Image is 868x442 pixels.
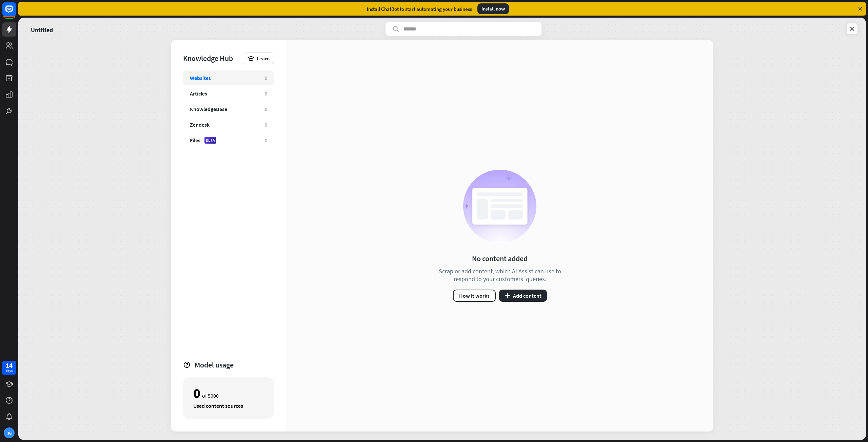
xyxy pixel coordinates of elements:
div: BETA [204,137,216,144]
a: Untitled [31,22,53,36]
button: plusAdd content [499,290,547,302]
div: HG [4,427,15,438]
div: KnowledgeBase [190,106,227,112]
a: 14 days [2,361,16,375]
div: Files [190,137,200,144]
div: Install ChatBot to start automating your business [367,6,472,12]
div: Knowledge Hub [183,54,239,63]
span: Learn [257,55,270,62]
div: Used content sources [193,402,264,409]
button: How it works [453,290,496,302]
i: plus [505,293,510,298]
div: 0 [265,75,267,81]
div: 14 [6,362,13,369]
div: of 5000 [193,387,264,399]
div: 0 [265,137,267,144]
div: Articles [190,90,207,97]
div: Install now [477,3,509,14]
div: Model usage [195,360,274,370]
div: 0 [265,106,267,112]
div: No content added [472,254,528,263]
div: Zendesk [190,121,210,128]
div: Websites [190,75,211,81]
div: 0 [265,122,267,128]
div: 0 [193,387,200,399]
div: 0 [265,90,267,97]
div: days [6,369,13,373]
button: Open LiveChat chat widget [5,3,26,23]
div: Scrap or add content, which AI Assist can use to respond to your customers' queries. [430,267,569,283]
